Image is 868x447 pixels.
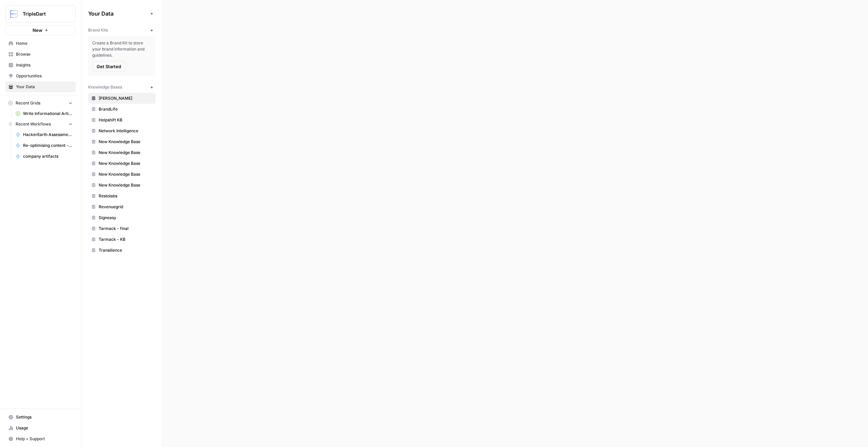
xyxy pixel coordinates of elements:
[13,151,76,162] a: company artifacts
[16,73,73,79] span: Opportunities
[88,169,156,180] a: New Knowledge Base
[23,142,73,149] span: Re-optimising content - revenuegrid
[92,61,125,72] button: Get Started
[16,100,40,106] span: Recent Grids
[23,153,73,159] span: company artifacts
[33,27,42,34] span: New
[88,245,156,256] a: Transilience
[8,8,20,20] img: TripleDart Logo
[88,191,156,201] a: Restolabs
[99,215,153,221] span: Signeasy
[5,423,76,433] a: Usage
[13,129,76,140] a: HackerEarth Assessment Test | Final
[5,433,76,444] button: Help + Support
[5,38,76,49] a: Home
[88,84,122,90] span: Knowledge Bases
[99,171,153,177] span: New Knowledge Base
[99,139,153,145] span: New Knowledge Base
[88,201,156,212] a: Revenuegrid
[5,412,76,423] a: Settings
[5,81,76,92] a: Your Data
[97,63,121,70] span: Get Started
[99,160,153,167] span: New Knowledge Base
[99,128,153,134] span: Network Intelligence
[99,236,153,242] span: Tarmack - KB
[16,121,51,127] span: Recent Workflows
[16,436,73,442] span: Help + Support
[16,84,73,90] span: Your Data
[99,95,153,101] span: [PERSON_NAME]
[99,150,153,156] span: New Knowledge Base
[5,49,76,60] a: Browse
[88,158,156,169] a: New Knowledge Base
[88,125,156,136] a: Network Intelligence
[16,51,73,57] span: Browse
[16,62,73,68] span: Insights
[99,106,153,112] span: BrandLife
[88,104,156,115] a: BrandLife
[99,193,153,199] span: Restolabs
[13,140,76,151] a: Re-optimising content - revenuegrid
[5,60,76,71] a: Insights
[5,71,76,81] a: Opportunities
[88,27,108,33] span: Brand Kits
[88,180,156,191] a: New Knowledge Base
[88,9,147,18] span: Your Data
[16,40,73,46] span: Home
[88,115,156,125] a: Helpshift KB
[16,425,73,431] span: Usage
[99,204,153,210] span: Revenuegrid
[23,11,64,17] span: TripleDart
[99,117,153,123] span: Helpshift KB
[5,5,76,22] button: Workspace: TripleDart
[88,93,156,104] a: [PERSON_NAME]
[16,414,73,420] span: Settings
[88,212,156,223] a: Signeasy
[99,247,153,253] span: Transilience
[99,226,153,232] span: Tarmack - final
[99,182,153,188] span: New Knowledge Base
[5,98,76,108] button: Recent Grids
[92,40,152,58] span: Create a Brand Kit to store your brand information and guidelines.
[23,111,73,117] span: Write Informational Article - AccuKnox
[88,234,156,245] a: Tarmack - KB
[88,223,156,234] a: Tarmack - final
[5,25,76,35] button: New
[88,136,156,147] a: New Knowledge Base
[23,132,73,138] span: HackerEarth Assessment Test | Final
[13,108,76,119] a: Write Informational Article - AccuKnox
[5,119,76,129] button: Recent Workflows
[88,147,156,158] a: New Knowledge Base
